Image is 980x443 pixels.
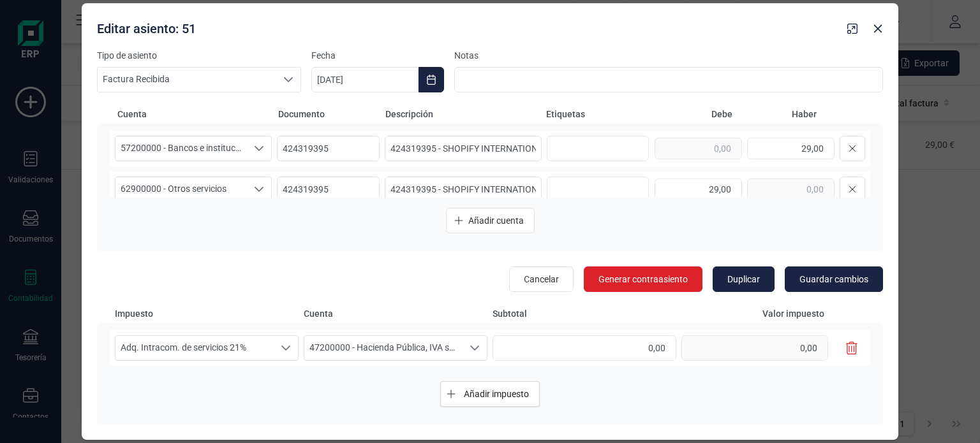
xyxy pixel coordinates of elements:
span: Añadir cuenta [468,214,524,227]
div: Editar asiento: 51 [92,15,842,38]
span: Factura Recibida [98,68,276,92]
button: Añadir impuesto [440,381,540,407]
button: Close [868,18,888,39]
input: 0,00 [747,178,835,200]
span: Cancelar [524,273,559,286]
input: 0,00 [747,138,835,159]
span: Descripción [385,108,541,120]
span: Subtotal [493,307,676,320]
span: 57200000 - Bancos e instituciones de crédito c/c vista, euros [115,136,247,161]
label: Fecha [311,49,444,62]
span: Documento [278,108,380,120]
div: Seleccione una cuenta [247,177,271,201]
button: Cancelar [509,266,574,292]
label: Notas [454,49,883,62]
span: Haber [738,108,817,120]
span: Etiquetas [546,108,648,120]
span: Adq. Intracom. de servicios 21% [115,336,274,360]
span: Generar contraasiento [598,273,688,286]
button: Generar contraasiento [584,266,702,292]
span: Duplicar [727,273,760,286]
div: Seleccione un porcentaje [274,336,298,360]
button: Choose Date [419,67,444,92]
input: 0,00 [493,335,676,361]
span: Debe [653,108,732,120]
span: Valor impuesto [681,307,837,320]
span: Añadir impuesto [464,388,529,400]
span: Cuenta [304,307,487,320]
div: Seleccione una cuenta [247,136,271,161]
span: Cuenta [117,108,273,120]
label: Tipo de asiento [97,49,301,62]
button: Añadir cuenta [446,208,535,233]
div: Seleccione una cuenta [463,336,487,360]
span: 62900000 - Otros servicios [115,177,247,201]
button: Guardar cambios [785,266,883,292]
span: 47200000 - Hacienda Pública, IVA soportado [304,336,463,360]
span: Guardar cambios [799,273,868,286]
button: Duplicar [713,266,775,292]
input: 0,00 [681,335,828,361]
input: 0,00 [655,138,742,159]
input: 0,00 [655,178,742,200]
span: Impuesto [115,307,299,320]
